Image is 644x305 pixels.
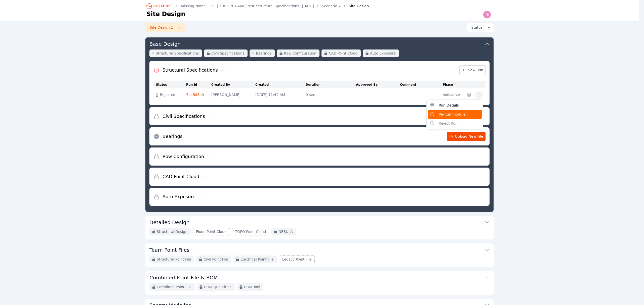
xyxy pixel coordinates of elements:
[428,119,482,128] button: Reject Run
[428,101,482,110] button: Run Details
[439,121,458,126] span: Reject Run
[439,103,459,108] span: Run Details
[428,110,482,119] button: Re-Run module
[439,112,466,117] span: Re-Run module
